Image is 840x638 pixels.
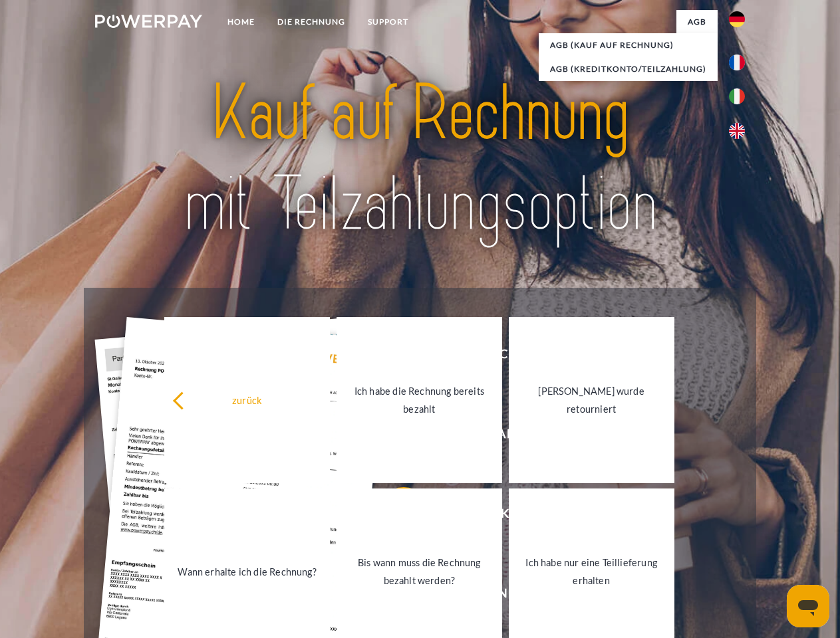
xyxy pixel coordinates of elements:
img: logo-powerpay-white.svg [95,15,202,28]
img: it [729,88,745,104]
div: Wann erhalte ich die Rechnung? [172,562,322,580]
img: de [729,11,745,27]
div: Ich habe die Rechnung bereits bezahlt [345,382,494,418]
a: agb [676,10,718,34]
div: Ich habe nur eine Teillieferung erhalten [517,554,666,589]
a: SUPPORT [356,10,420,34]
iframe: Button to launch messaging window [787,585,829,627]
a: DIE RECHNUNG [266,10,356,34]
img: title-powerpay_de.svg [127,64,713,255]
a: Home [216,10,266,34]
img: en [729,123,745,139]
a: AGB (Kauf auf Rechnung) [539,33,718,57]
a: AGB (Kreditkonto/Teilzahlung) [539,57,718,81]
div: zurück [172,391,322,409]
img: fr [729,54,745,70]
div: [PERSON_NAME] wurde retourniert [517,382,666,418]
div: Bis wann muss die Rechnung bezahlt werden? [345,554,494,589]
